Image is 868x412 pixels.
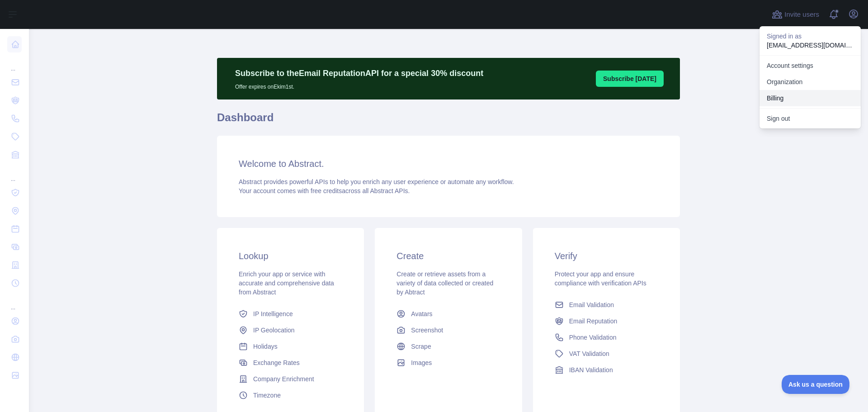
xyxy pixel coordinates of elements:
[759,57,861,74] a: Account settings
[411,342,431,351] span: Scrape
[759,90,861,106] button: Billing
[569,300,614,309] span: Email Validation
[551,329,662,346] a: Phone Validation
[235,80,483,90] p: Offer expires on Ekim 1st.
[596,71,664,87] button: Subscribe [DATE]
[235,355,346,371] a: Exchange Rates
[7,54,22,72] div: ...
[551,346,662,362] a: VAT Validation
[239,270,334,296] span: Enrich your app or service with accurate and comprehensive data from Abstract
[411,358,432,367] span: Images
[253,326,295,335] span: IP Geolocation
[767,41,854,50] p: [EMAIL_ADDRESS][DOMAIN_NAME]
[551,313,662,329] a: Email Reputation
[767,32,854,41] p: Signed in as
[759,110,861,127] button: Sign out
[235,387,346,403] a: Timezone
[393,322,504,338] a: Screenshot
[253,342,278,351] span: Holidays
[770,7,821,22] button: Invite users
[253,391,281,400] span: Timezone
[782,375,850,394] iframe: Toggle Customer Support
[235,306,346,322] a: IP Intelligence
[555,250,658,262] h3: Verify
[253,374,314,384] span: Company Enrichment
[569,317,618,326] span: Email Reputation
[411,326,443,335] span: Screenshot
[393,306,504,322] a: Avatars
[235,67,483,80] p: Subscribe to the Email Reputation API for a special 30 % discount
[235,371,346,387] a: Company Enrichment
[569,333,617,342] span: Phone Validation
[759,74,861,90] a: Organization
[551,362,662,378] a: IBAN Validation
[569,365,613,374] span: IBAN Validation
[239,178,514,185] span: Abstract provides powerful APIs to help you enrich any user experience or automate any workflow.
[239,187,410,194] span: Your account comes with across all Abstract APIs.
[396,270,493,296] span: Create or retrieve assets from a variety of data collected or created by Abtract
[7,165,22,183] div: ...
[235,338,346,355] a: Holidays
[235,322,346,338] a: IP Geolocation
[551,297,662,313] a: Email Validation
[393,338,504,355] a: Scrape
[784,9,819,20] span: Invite users
[555,270,646,287] span: Protect your app and ensure compliance with verification APIs
[311,187,342,194] span: free credits
[253,309,293,318] span: IP Intelligence
[393,355,504,371] a: Images
[239,157,658,170] h3: Welcome to Abstract.
[7,293,22,311] div: ...
[569,349,609,358] span: VAT Validation
[411,309,432,318] span: Avatars
[396,250,500,262] h3: Create
[239,250,342,262] h3: Lookup
[253,358,300,367] span: Exchange Rates
[217,110,680,132] h1: Dashboard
